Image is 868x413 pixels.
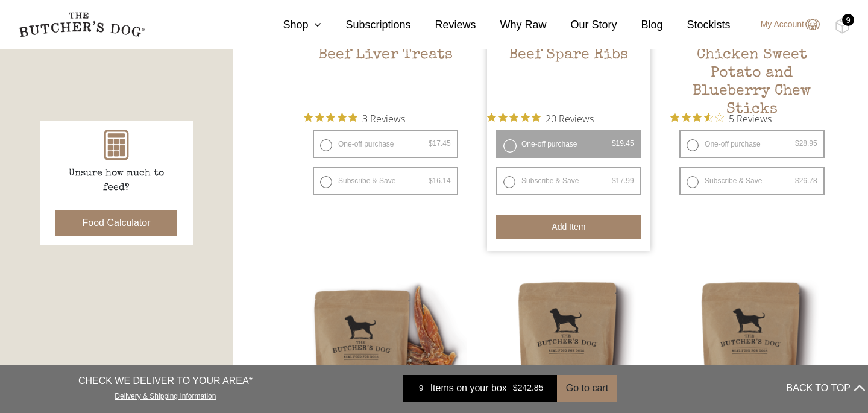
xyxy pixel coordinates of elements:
img: TBD_Cart-Full.png [835,18,850,34]
span: Items on your box [430,381,507,396]
p: CHECK WE DELIVER TO YOUR AREA* [78,374,253,388]
label: One-off purchase [679,130,825,158]
span: $ [513,383,518,393]
a: Delivery & Shipping Information [115,389,216,400]
p: Unsure how much to feed? [56,166,177,195]
h2: Beef Spare Ribs [487,46,650,103]
label: One-off purchase [313,130,458,158]
h2: Beef Liver Treats [304,46,467,103]
bdi: 242.85 [513,383,544,393]
div: 9 [842,14,854,26]
button: Food Calculator [55,210,178,236]
button: Rated 3.4 out of 5 stars from 5 reviews. Jump to reviews. [670,109,772,127]
a: Reviews [410,17,476,33]
a: My Account [749,17,820,32]
button: Rated 5 out of 5 stars from 3 reviews. Jump to reviews. [304,109,405,127]
span: $ [795,177,799,185]
label: One-off purchase [496,130,641,158]
bdi: 17.45 [429,139,451,148]
bdi: 26.78 [795,177,817,185]
a: Blog [617,17,663,33]
a: Shop [259,17,321,33]
span: $ [429,177,433,185]
bdi: 28.95 [795,139,817,148]
button: Rated 4.9 out of 5 stars from 20 reviews. Jump to reviews. [487,109,594,127]
span: $ [612,177,616,185]
button: Add item [496,215,641,239]
label: Subscribe & Save [496,167,641,195]
span: $ [795,139,799,148]
a: Subscriptions [321,17,410,33]
span: $ [612,139,616,148]
a: Our Story [547,17,617,33]
div: 9 [412,382,430,394]
button: Go to cart [557,375,617,402]
h2: Chicken Sweet Potato and Blueberry Chew Sticks [670,46,834,103]
label: Subscribe & Save [679,167,825,195]
span: 3 Reviews [362,109,405,127]
a: 9 Items on your box $242.85 [403,375,557,402]
label: Subscribe & Save [313,167,458,195]
bdi: 19.45 [612,139,634,148]
span: $ [429,139,433,148]
button: BACK TO TOP [787,374,865,403]
span: 5 Reviews [729,109,772,127]
a: Why Raw [476,17,547,33]
span: 20 Reviews [546,109,594,127]
a: Stockists [663,17,731,33]
bdi: 16.14 [429,177,451,185]
bdi: 17.99 [612,177,634,185]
